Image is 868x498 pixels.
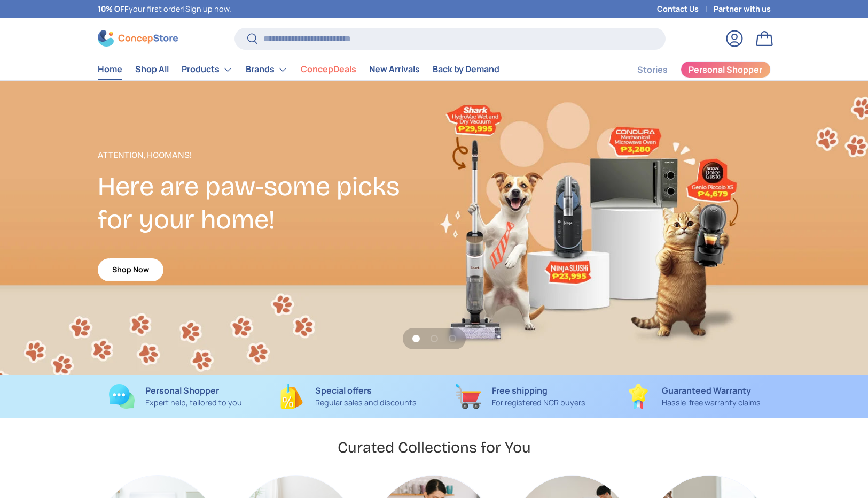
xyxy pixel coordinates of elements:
[98,170,434,236] h2: Here are paw-some picks for your home!
[98,149,434,162] p: Attention, Hoomans!
[175,59,239,80] summary: Products
[492,397,585,409] p: For registered NCR buyers
[615,384,771,409] a: Guaranteed Warranty Hassle-free warranty claims
[98,384,253,409] a: Personal Shopper Expert help, tailored to you
[662,397,761,409] p: Hassle-free warranty claims
[145,385,219,396] strong: Personal Shopper
[657,3,714,15] a: Contact Us
[98,3,231,15] p: your first order! .
[182,59,233,80] a: Products
[145,397,242,409] p: Expert help, tailored to you
[338,438,531,457] h2: Curated Collections for You
[612,59,771,80] nav: Secondary
[98,59,122,80] a: Home
[492,385,548,396] strong: Free shipping
[714,3,771,15] a: Partner with us
[433,59,499,80] a: Back by Demand
[315,397,417,409] p: Regular sales and discounts
[270,384,426,409] a: Special offers Regular sales and discounts
[662,385,751,396] strong: Guaranteed Warranty
[239,59,294,80] summary: Brands
[689,65,762,74] span: Personal Shopper
[98,258,163,281] a: Shop Now
[637,59,668,80] a: Stories
[98,4,129,14] strong: 10% OFF
[135,59,169,80] a: Shop All
[98,59,499,80] nav: Primary
[301,59,356,80] a: ConcepDeals
[443,384,598,409] a: Free shipping For registered NCR buyers
[681,61,771,78] a: Personal Shopper
[98,30,178,47] img: ConcepStore
[185,4,229,14] a: Sign up now
[315,385,372,396] strong: Special offers
[369,59,420,80] a: New Arrivals
[246,59,288,80] a: Brands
